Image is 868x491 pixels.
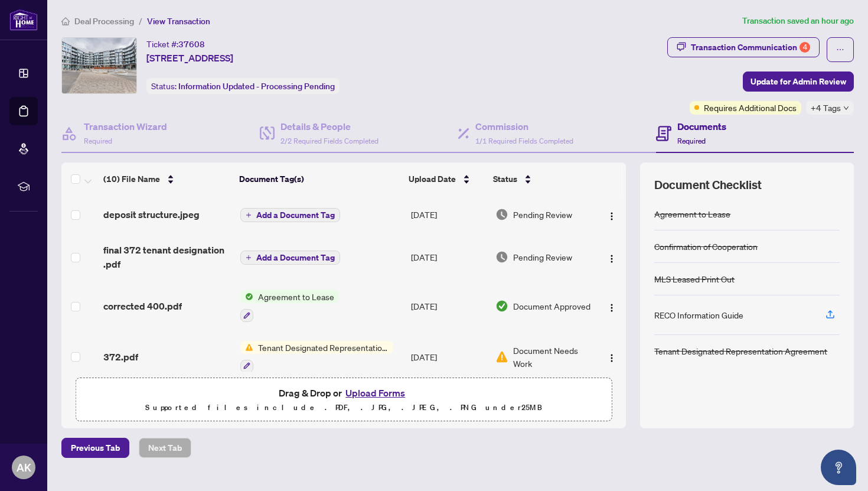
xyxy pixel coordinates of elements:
img: Status Icon [240,290,253,303]
div: Agreement to Lease [654,207,730,220]
span: Upload Date [409,173,456,186]
button: Add a Document Tag [240,207,340,223]
td: [DATE] [406,233,491,281]
span: AK [17,459,31,476]
span: Agreement to Lease [253,290,339,303]
span: Drag & Drop orUpload FormsSupported files include .PDF, .JPG, .JPEG, .PNG under25MB [76,378,611,422]
div: Tenant Designated Representation Agreement [654,344,827,357]
span: Previous Tab [71,438,120,457]
span: Drag & Drop or [279,385,409,401]
span: Information Updated - Processing Pending [178,81,335,92]
span: Pending Review [513,251,572,264]
span: Tenant Designated Representation Agreement [253,341,393,354]
span: final 372 tenant designation .pdf [103,243,230,271]
span: Status [493,173,517,186]
span: View Transaction [147,16,210,27]
button: Status IconTenant Designated Representation Agreement [240,341,393,373]
img: Document Status [495,300,508,313]
td: [DATE] [406,196,491,233]
span: Document Checklist [654,177,762,193]
button: Upload Forms [342,385,409,401]
th: Upload Date [404,162,488,196]
span: Required [84,136,112,145]
span: 1/1 Required Fields Completed [475,136,573,145]
h4: Transaction Wizard [84,119,167,134]
span: down [843,105,849,111]
span: Deal Processing [74,16,134,27]
h4: Documents [677,119,726,134]
button: Add a Document Tag [240,251,340,265]
td: [DATE] [406,331,491,382]
p: Supported files include .PDF, .JPG, .JPEG, .PNG under 25 MB [83,401,604,415]
div: MLS Leased Print Out [654,272,735,285]
img: Logo [607,353,616,363]
span: +4 Tags [811,101,841,115]
img: Document Status [495,251,508,264]
span: (10) File Name [103,173,160,186]
button: Logo [602,297,621,316]
span: deposit structure.jpeg [103,207,200,222]
article: Transaction saved an hour ago [742,14,854,28]
h4: Commission [475,119,573,134]
button: Logo [602,205,621,224]
button: Open asap [821,450,856,485]
span: Add a Document Tag [256,253,335,262]
th: (10) File Name [99,162,234,196]
span: Add a Document Tag [256,211,335,219]
span: Document Approved [513,300,590,313]
li: / [139,14,142,28]
span: Requires Additional Docs [704,101,797,114]
span: plus [246,255,252,261]
img: Status Icon [240,341,253,354]
img: Document Status [495,350,508,363]
button: Add a Document Tag [240,208,340,222]
button: Logo [602,347,621,366]
div: Confirmation of Cooperation [654,240,758,253]
span: Pending Review [513,208,572,221]
th: Status [488,162,593,196]
button: Update for Admin Review [743,71,854,92]
img: IMG-W12139519_1.jpg [62,38,136,93]
span: 2/2 Required Fields Completed [280,136,378,145]
button: Previous Tab [61,438,129,458]
span: [STREET_ADDRESS] [146,51,233,65]
button: Next Tab [139,438,191,458]
img: Logo [607,254,616,264]
div: Ticket #: [146,37,205,51]
div: Status: [146,78,340,94]
span: Required [677,136,706,145]
td: [DATE] [406,281,491,331]
span: corrected 400.pdf [103,299,182,313]
span: 37608 [178,39,205,50]
button: Transaction Communication4 [667,37,820,57]
img: Document Status [495,208,508,221]
span: ellipsis [836,45,844,54]
div: 4 [800,42,810,53]
button: Logo [602,248,621,266]
div: Transaction Communication [691,38,810,57]
span: plus [246,212,252,218]
span: Update for Admin Review [750,72,846,91]
span: home [61,17,70,25]
div: RECO Information Guide [654,308,743,321]
button: Status IconAgreement to Lease [240,290,339,322]
span: Document Needs Work [513,344,592,370]
img: logo [9,9,38,31]
span: 372.pdf [103,350,138,364]
img: Logo [607,303,616,313]
button: Add a Document Tag [240,250,340,265]
h4: Details & People [280,119,378,134]
th: Document Tag(s) [234,162,404,196]
img: Logo [607,212,616,221]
